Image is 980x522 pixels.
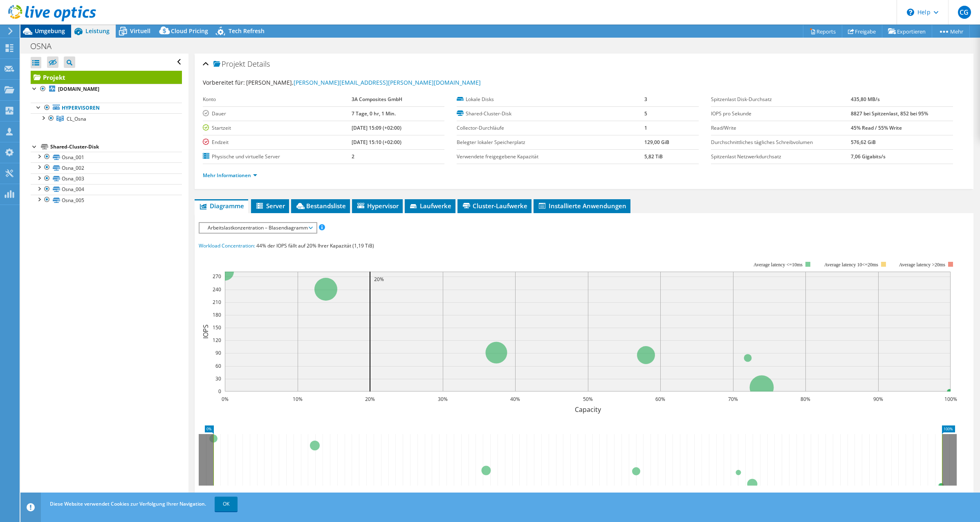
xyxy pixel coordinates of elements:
[932,25,970,38] a: Mehr
[256,242,374,249] span: 44% der IOPS fällt auf 20% Ihrer Kapazität (1,19 TiB)
[711,110,851,118] label: IOPS pro Sekunde
[27,42,64,51] h1: OSNA
[50,500,206,507] span: Diese Website verwendet Cookies zur Verfolgung Ihrer Navigation.
[218,388,221,395] text: 0
[851,110,928,117] b: 8827 bei Spitzenlast, 852 bei 95%
[203,172,257,179] a: Mehr Informationen
[462,202,527,210] span: Cluster-Laufwerke
[203,95,352,103] label: Konto
[213,299,221,306] text: 210
[67,115,86,122] span: CL_Osna
[255,202,285,210] span: Server
[882,25,932,38] a: Exportieren
[221,396,228,403] text: 0%
[203,153,352,161] label: Physische und virtuelle Server
[31,184,182,195] a: Osna_004
[352,153,354,160] b: 2
[31,152,182,162] a: Osna_001
[899,262,945,268] text: Average latency >20ms
[457,124,644,132] label: Collector-Durchläufe
[199,202,244,210] span: Diagramme
[352,124,401,131] b: [DATE] 15:09 (+02:00)
[944,396,957,403] text: 100%
[457,95,644,103] label: Lokale Disks
[352,110,396,117] b: 7 Tage, 0 hr, 1 Min.
[85,27,110,35] span: Leistung
[365,396,375,403] text: 20%
[352,96,402,103] b: 3A Composites GmbH
[438,396,448,403] text: 30%
[824,262,878,268] tspan: Average latency 10<=20ms
[655,396,665,403] text: 60%
[130,27,150,35] span: Virtuell
[294,79,481,86] a: [PERSON_NAME][EMAIL_ADDRESS][PERSON_NAME][DOMAIN_NAME]
[851,124,902,131] b: 45% Read / 55% Write
[711,95,851,103] label: Spitzenlast Disk-Durchsatz
[538,202,626,210] span: Installierte Anwendungen
[958,6,971,19] span: CG
[31,71,182,84] a: Projekt
[801,396,810,403] text: 80%
[754,262,803,268] tspan: Average latency <=10ms
[203,138,352,146] label: Endzeit
[213,311,221,318] text: 180
[842,25,882,38] a: Freigabe
[31,195,182,205] a: Osna_005
[215,497,238,511] a: OK
[711,138,851,146] label: Durchschnittliches tägliches Schreibvolumen
[204,223,312,233] span: Arbeitslastkonzentration – Blasendiagramm
[457,153,644,161] label: Verwendete freigegebene Kapazität
[851,139,876,146] b: 576,62 GiB
[457,138,644,146] label: Belegter lokaler Speicherplatz
[803,25,842,38] a: Reports
[851,153,886,160] b: 7,06 Gigabits/s
[213,337,221,344] text: 120
[293,396,303,403] text: 10%
[213,286,221,293] text: 240
[374,276,384,283] text: 20%
[457,110,644,118] label: Shared-Cluster-Disk
[644,153,663,160] b: 5,82 TiB
[246,79,481,86] span: [PERSON_NAME],
[58,85,99,92] b: [DOMAIN_NAME]
[35,27,65,35] span: Umgebung
[171,27,208,35] span: Cloud Pricing
[711,153,851,161] label: Spitzenlast Netzwerkdurchsatz
[199,242,255,249] span: Workload Concentration:
[203,124,352,132] label: Startzeit
[50,142,182,152] div: Shared-Cluster-Disk
[409,202,451,210] span: Laufwerke
[352,139,401,146] b: [DATE] 15:10 (+02:00)
[644,96,647,103] b: 3
[213,324,221,331] text: 150
[356,202,399,210] span: Hypervisor
[644,139,669,146] b: 129,00 GiB
[574,405,601,414] text: Capacity
[907,9,914,16] svg: \n
[295,202,346,210] span: Bestandsliste
[583,396,593,403] text: 50%
[247,59,270,69] span: Details
[215,362,221,369] text: 60
[728,396,738,403] text: 70%
[215,349,221,356] text: 90
[31,103,182,113] a: Hypervisoren
[644,110,647,117] b: 5
[201,324,210,339] text: IOPS
[229,27,265,35] span: Tech Refresh
[31,113,182,124] a: CL_Osna
[213,273,221,280] text: 270
[203,79,245,86] label: Vorbereitet für:
[644,124,647,131] b: 1
[215,375,221,382] text: 30
[31,162,182,173] a: Osna_002
[213,60,245,68] span: Projekt
[510,396,520,403] text: 40%
[31,84,182,94] a: [DOMAIN_NAME]
[873,396,883,403] text: 90%
[711,124,851,132] label: Read/Write
[851,96,880,103] b: 435,80 MB/s
[203,110,352,118] label: Dauer
[31,173,182,184] a: Osna_003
